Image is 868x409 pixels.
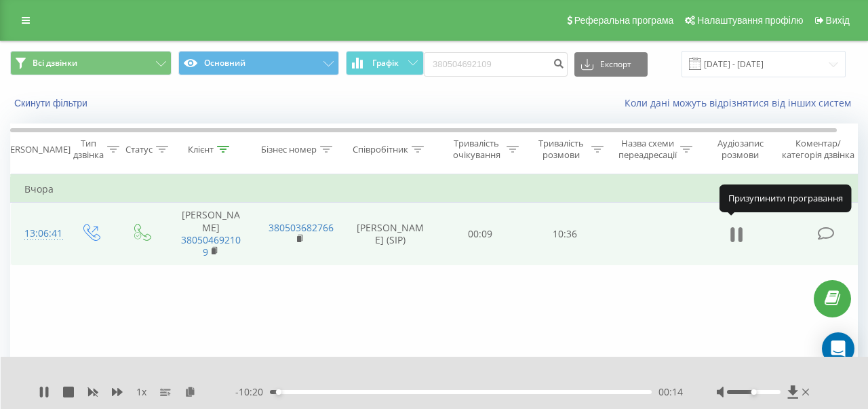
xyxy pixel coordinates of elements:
[424,52,568,77] input: Пошук за номером
[73,138,104,161] div: Тип дзвінка
[181,233,241,258] a: 380504692109
[534,138,588,161] div: Тривалість розмови
[826,15,850,26] span: Вихід
[353,144,408,155] div: Співробітник
[2,144,71,155] div: [PERSON_NAME]
[33,58,77,69] span: Всі дзвінки
[697,15,803,26] span: Налаштування профілю
[235,385,270,399] span: - 10:20
[778,138,858,161] div: Коментар/категорія дзвінка
[261,144,317,155] div: Бізнес номер
[625,96,858,109] a: Коли дані можуть відрізнятися вiд інших систем
[24,220,52,247] div: 13:06:41
[178,51,340,75] button: Основний
[269,221,334,234] a: 380503682766
[372,58,399,68] span: Графік
[346,51,424,75] button: Графік
[10,97,94,109] button: Скинути фільтри
[343,203,438,265] td: [PERSON_NAME] (SIP)
[574,52,648,77] button: Експорт
[822,332,854,365] div: Open Intercom Messenger
[136,385,146,399] span: 1 x
[707,138,773,161] div: Аудіозапис розмови
[188,144,214,155] div: Клієнт
[276,389,281,395] div: Accessibility label
[751,389,756,395] div: Accessibility label
[10,51,172,75] button: Всі дзвінки
[618,138,677,161] div: Назва схеми переадресації
[450,138,503,161] div: Тривалість очікування
[574,15,674,26] span: Реферальна програма
[167,203,255,265] td: [PERSON_NAME]
[125,144,153,155] div: Статус
[523,203,608,265] td: 10:36
[438,203,523,265] td: 00:09
[658,385,683,399] span: 00:14
[719,184,852,212] div: Призупинити програвання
